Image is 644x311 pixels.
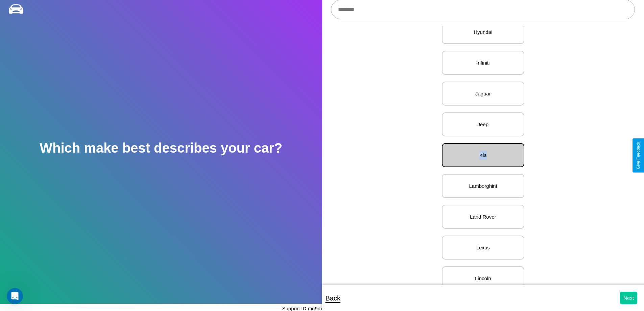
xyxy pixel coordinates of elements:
[7,288,23,304] iframe: Intercom live chat
[449,89,517,98] p: Jaguar
[449,27,517,37] p: Hyundai
[449,243,517,252] p: Lexus
[636,142,641,169] div: Give Feedback
[449,151,517,160] p: Kia
[449,120,517,129] p: Jeep
[449,274,517,283] p: Lincoln
[40,140,282,156] h2: Which make best describes your car?
[449,212,517,221] p: Land Rover
[620,292,637,304] button: Next
[449,58,517,67] p: Infiniti
[326,292,340,304] p: Back
[449,181,517,191] p: Lamborghini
